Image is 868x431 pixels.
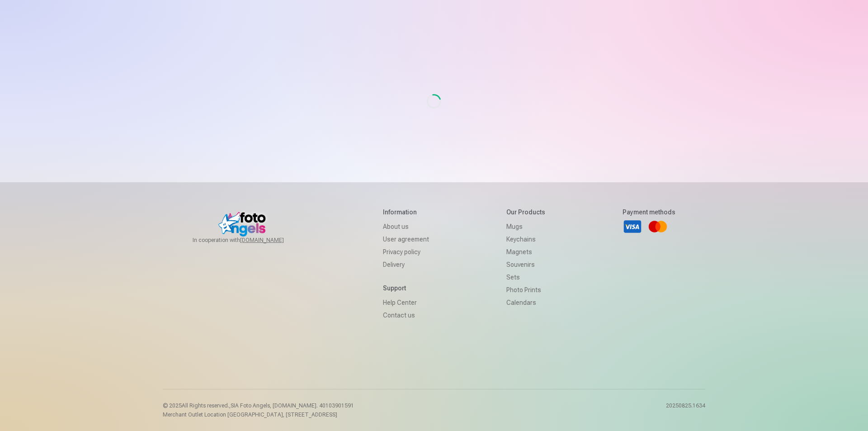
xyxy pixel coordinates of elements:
[231,403,354,409] span: SIA Foto Angels, [DOMAIN_NAME]. 40103901591
[383,258,429,271] a: Delivery
[506,271,545,284] a: Sets
[506,208,545,217] h5: Our products
[383,208,429,217] h5: Information
[383,220,429,233] a: About us
[383,246,429,258] a: Privacy policy
[506,258,545,271] a: Souvenirs
[506,233,545,246] a: Keychains
[383,309,429,322] a: Contact us
[623,208,675,217] h5: Payment methods
[506,246,545,258] a: Magnets
[383,296,429,309] a: Help Center
[506,220,545,233] a: Mugs
[506,284,545,296] a: Photo prints
[506,296,545,309] a: Calendars
[163,402,354,409] p: © 2025 All Rights reserved. ,
[666,402,705,418] p: 20250825.1634
[240,237,306,244] a: [DOMAIN_NAME]
[193,237,306,244] span: In cooperation with
[383,233,429,246] a: User agreement
[383,284,429,293] h5: Support
[623,217,642,237] a: Visa
[163,411,354,418] p: Merchant Outlet Location [GEOGRAPHIC_DATA], [STREET_ADDRESS]
[648,217,668,237] a: Mastercard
